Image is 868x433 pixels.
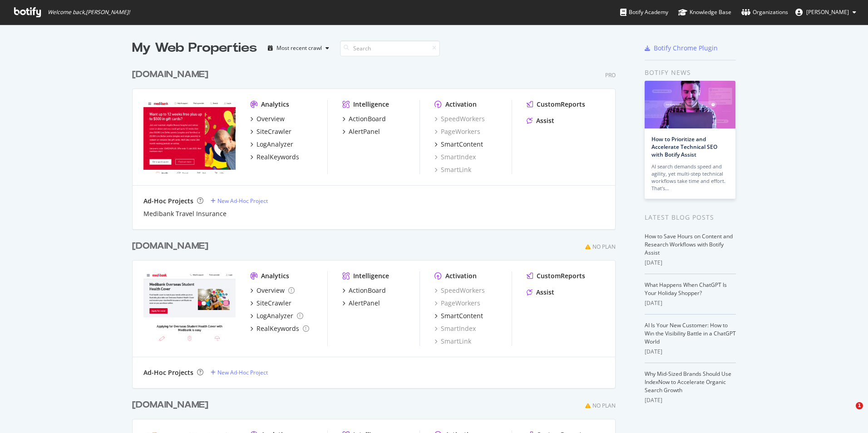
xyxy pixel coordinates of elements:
[256,299,291,308] div: SiteCrawler
[741,8,788,17] div: Organizations
[645,44,718,53] a: Botify Chrome Plugin
[217,369,268,376] div: New Ad-Hoc Project
[788,5,863,20] button: [PERSON_NAME]
[48,9,130,16] span: Welcome back, [PERSON_NAME] !
[434,153,476,162] a: SmartIndex
[349,286,386,295] div: ActionBoard
[434,299,480,308] a: PageWorkers
[250,114,285,123] a: Overview
[256,286,285,295] div: Overview
[349,299,380,308] div: AlertPanel
[256,114,285,123] div: Overview
[645,81,735,128] img: How to Prioritize and Accelerate Technical SEO with Botify Assist
[434,127,480,136] a: PageWorkers
[434,311,483,320] a: SmartContent
[806,8,849,16] span: Armaan Gandhok
[250,324,309,333] a: RealKeywords
[342,299,380,308] a: AlertPanel
[527,271,585,280] a: CustomReports
[250,127,291,136] a: SiteCrawler
[645,396,736,404] div: [DATE]
[434,140,483,149] a: SmartContent
[132,68,212,81] a: [DOMAIN_NAME]
[342,286,386,295] a: ActionBoard
[856,402,863,409] span: 1
[211,197,268,205] a: New Ad-Hoc Project
[349,127,380,136] div: AlertPanel
[645,348,736,356] div: [DATE]
[592,402,616,409] div: No Plan
[592,243,616,251] div: No Plan
[132,399,212,412] a: [DOMAIN_NAME]
[651,135,717,158] a: How to Prioritize and Accelerate Technical SEO with Botify Assist
[837,402,859,424] iframe: Intercom live chat
[654,44,718,53] div: Botify Chrome Plugin
[645,259,736,267] div: [DATE]
[441,140,483,149] div: SmartContent
[434,337,471,346] a: SmartLink
[353,271,389,280] div: Intelligence
[132,240,208,253] div: [DOMAIN_NAME]
[264,41,333,55] button: Most recent crawl
[250,286,295,295] a: Overview
[256,140,293,149] div: LogAnalyzer
[645,321,736,345] a: AI Is Your New Customer: How to Win the Visibility Battle in a ChatGPT World
[250,311,303,320] a: LogAnalyzer
[132,399,208,412] div: [DOMAIN_NAME]
[143,368,193,377] div: Ad-Hoc Projects
[537,271,585,280] div: CustomReports
[527,288,554,297] a: Assist
[217,197,268,205] div: New Ad-Hoc Project
[256,153,299,162] div: RealKeywords
[645,212,736,222] div: Latest Blog Posts
[441,311,483,320] div: SmartContent
[645,281,727,297] a: What Happens When ChatGPT Is Your Holiday Shopper?
[527,116,554,125] a: Assist
[250,153,299,162] a: RealKeywords
[143,209,227,218] a: Medibank Travel Insurance
[211,369,268,376] a: New Ad-Hoc Project
[434,165,471,174] a: SmartLink
[645,370,731,394] a: Why Mid-Sized Brands Should Use IndexNow to Accelerate Organic Search Growth
[256,311,293,320] div: LogAnalyzer
[434,286,485,295] a: SpeedWorkers
[527,100,585,109] a: CustomReports
[250,299,291,308] a: SiteCrawler
[342,114,386,123] a: ActionBoard
[651,163,729,192] div: AI search demands speed and agility, yet multi-step technical workflows take time and effort. Tha...
[605,71,616,79] div: Pro
[342,127,380,136] a: AlertPanel
[132,240,212,253] a: [DOMAIN_NAME]
[143,197,193,206] div: Ad-Hoc Projects
[445,271,477,280] div: Activation
[143,271,236,345] img: Medibankoshc.com.au
[434,114,485,123] a: SpeedWorkers
[353,100,389,109] div: Intelligence
[445,100,477,109] div: Activation
[132,39,257,57] div: My Web Properties
[620,8,668,17] div: Botify Academy
[256,324,299,333] div: RealKeywords
[645,232,733,256] a: How to Save Hours on Content and Research Workflows with Botify Assist
[256,127,291,136] div: SiteCrawler
[276,45,322,51] div: Most recent crawl
[645,68,736,78] div: Botify news
[434,324,476,333] a: SmartIndex
[537,100,585,109] div: CustomReports
[261,100,289,109] div: Analytics
[349,114,386,123] div: ActionBoard
[678,8,731,17] div: Knowledge Base
[132,68,208,81] div: [DOMAIN_NAME]
[340,40,440,56] input: Search
[143,100,236,173] img: Medibank.com.au
[536,288,554,297] div: Assist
